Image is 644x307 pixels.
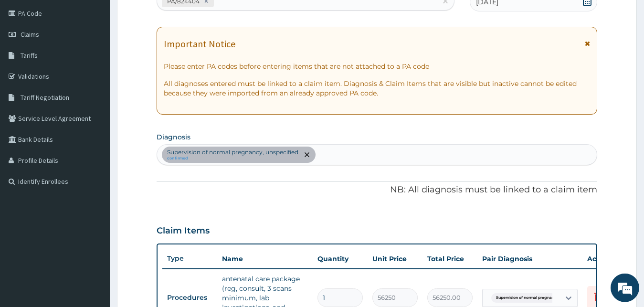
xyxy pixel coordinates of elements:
th: Actions [582,249,630,268]
span: remove selection option [303,150,311,159]
td: Procedures [162,289,217,307]
textarea: Type your message and hit 'Enter' [5,205,182,239]
span: Tariffs [21,51,38,60]
span: We're online! [55,93,132,189]
small: confirmed [167,156,298,161]
h3: Claim Items [157,226,210,236]
h1: Important Notice [164,39,235,49]
p: Supervision of normal pregnancy, unspecified [167,148,298,156]
p: Please enter PA codes before entering items that are not attached to a PA code [164,62,591,71]
th: Name [217,249,313,268]
th: Unit Price [368,249,422,268]
label: Diagnosis [157,132,190,142]
th: Pair Diagnosis [477,249,582,268]
div: Minimize live chat window [157,5,179,28]
p: NB: All diagnosis must be linked to a claim item [157,184,598,196]
img: d_794563401_company_1708531726252_794563401 [18,48,39,72]
span: Tariff Negotiation [21,93,69,102]
th: Type [162,250,217,267]
th: Quantity [313,249,368,268]
th: Total Price [422,249,477,268]
div: Chat with us now [50,53,160,66]
span: Claims [21,30,39,39]
span: Supervision of normal pregnanc... [491,293,564,303]
p: All diagnoses entered must be linked to a claim item. Diagnosis & Claim Items that are visible bu... [164,79,591,98]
